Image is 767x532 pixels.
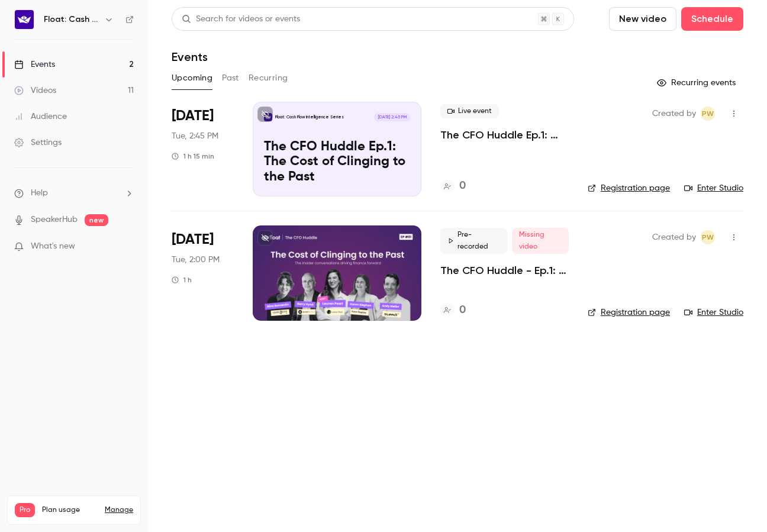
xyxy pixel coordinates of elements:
button: Recurring events [652,73,743,92]
a: 0 [440,302,466,318]
div: Events [14,59,55,70]
a: Manage [105,505,133,515]
h1: Events [172,50,208,64]
a: Registration page [588,307,670,318]
span: PW [702,107,714,121]
span: Plan usage [42,505,98,515]
div: Search for videos or events [182,13,300,25]
a: The CFO Huddle Ep.1: The Cost of Clinging to the Past [440,128,569,142]
span: Live event [440,104,499,118]
button: Past [222,69,239,88]
span: [DATE] 2:45 PM [374,113,410,121]
button: Upcoming [172,69,212,88]
span: Created by [652,107,696,121]
span: Tue, 2:00 PM [172,254,220,266]
p: Float: Cash Flow Intelligence Series [275,114,344,120]
div: 1 h 15 min [172,151,214,161]
a: The CFO Huddle - Ep.1: The Cost of Clinging to the Past [440,263,569,278]
h4: 0 [459,302,466,318]
div: Videos [14,85,56,96]
div: Audience [14,111,67,122]
p: The CFO Huddle Ep.1: The Cost of Clinging to the Past [264,140,410,185]
a: Enter Studio [684,182,743,194]
span: Polly Wong [701,107,715,121]
div: 1 h [172,275,192,285]
div: Settings [14,137,62,149]
span: Pre-recorded [440,228,507,254]
span: [DATE] [172,107,214,125]
span: Polly Wong [701,230,715,244]
a: SpeakerHub [31,214,78,226]
a: 0 [440,178,466,194]
span: Tue, 2:45 PM [172,130,218,142]
span: Help [31,187,48,199]
img: Float: Cash Flow Intelligence Series [15,10,34,29]
a: Registration page [588,182,670,194]
h6: Float: Cash Flow Intelligence Series [44,14,99,25]
div: Aug 12 Tue, 2:45 PM (Europe/London) [172,102,234,196]
button: Schedule [681,7,743,31]
span: Missing video [512,228,569,254]
a: Enter Studio [684,307,743,318]
span: Pro [15,503,35,517]
span: PW [702,230,714,244]
li: help-dropdown-opener [14,187,134,199]
span: [DATE] [172,230,214,249]
div: Aug 26 Tue, 2:00 PM (Europe/London) [172,225,234,320]
h4: 0 [459,178,466,194]
button: New video [609,7,676,31]
button: Recurring [249,69,288,88]
a: The CFO Huddle Ep.1: The Cost of Clinging to the Past Float: Cash Flow Intelligence Series[DATE] ... [253,102,421,196]
span: Created by [652,230,696,244]
span: new [85,214,108,226]
span: What's new [31,240,75,253]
